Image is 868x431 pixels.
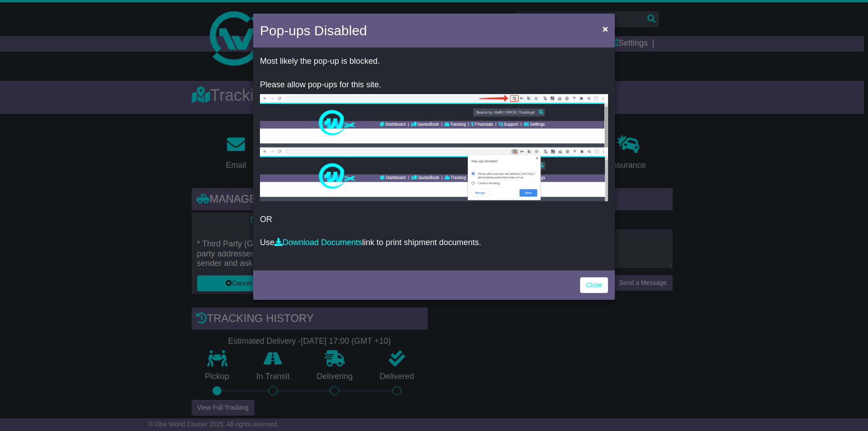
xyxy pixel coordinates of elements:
[260,238,608,248] p: Use link to print shipment documents.
[253,50,615,268] div: OR
[274,238,362,247] a: Download Documents
[598,19,613,38] button: Close
[260,80,608,90] p: Please allow pop-ups for this site.
[260,147,608,201] img: allow-popup-2.png
[260,20,367,41] h4: Pop-ups Disabled
[260,94,608,147] img: allow-popup-1.png
[580,277,608,293] a: Close
[603,24,608,34] span: ×
[260,57,608,66] p: Most likely the pop-up is blocked.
